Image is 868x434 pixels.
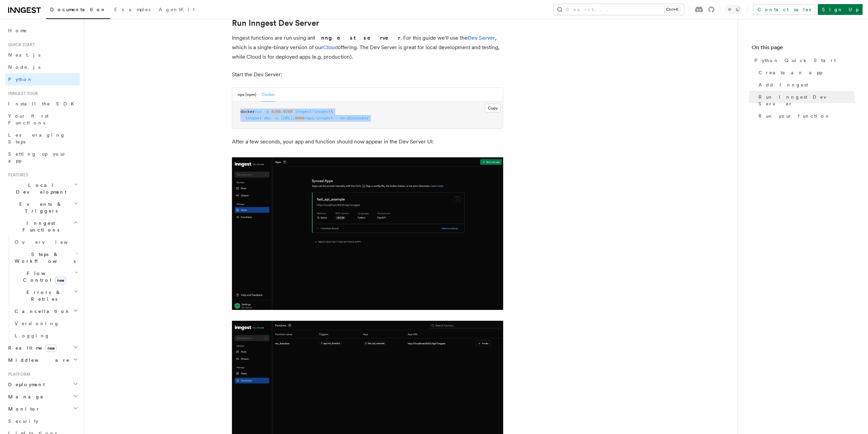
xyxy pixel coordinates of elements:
span: 8000 [295,116,304,120]
a: Python [5,73,80,85]
button: Middleware [5,354,80,366]
a: Next.js [5,49,80,61]
button: Docker [262,88,275,102]
span: new [45,344,57,352]
span: Versioning [15,321,59,326]
a: Install the SDK [5,98,80,110]
button: Monitor [5,403,80,415]
button: Inngest Functions [5,217,80,236]
button: Deployment [5,378,80,391]
span: Inngest tour [5,91,38,96]
span: run [255,109,262,114]
span: Security [8,418,38,424]
a: Sign Up [818,4,863,15]
button: npx (npm) [238,88,256,102]
a: Documentation [46,2,110,19]
a: Leveraging Steps [5,129,80,148]
button: Search...Ctrl+K [554,4,684,15]
span: AgentKit [159,7,195,12]
a: Run your function [756,110,854,122]
span: Realtime [5,344,57,351]
span: Node.js [8,64,40,70]
span: Events & Triggers [5,201,74,214]
span: Errors & Retries [12,289,74,302]
span: Features [5,172,28,178]
a: Create an app [756,66,854,79]
a: AgentKit [155,2,199,18]
span: Home [8,27,27,34]
span: Logging [15,333,50,338]
button: Flow Controlnew [12,267,80,286]
a: Python Quick Start [752,54,854,66]
span: Create an app [758,69,822,76]
span: Examples [114,7,151,12]
button: Cancellation [12,305,80,317]
span: Cancellation [12,308,71,315]
h4: On this page [752,43,854,54]
span: \ [331,109,333,114]
a: Add Inngest [756,79,854,91]
span: Overview [15,239,84,245]
span: inngest [245,116,262,120]
span: Leveraging Steps [8,132,65,144]
span: Quick start [5,42,35,47]
button: Errors & Retries [12,286,80,305]
span: Add Inngest [758,81,808,88]
a: Your first Functions [5,110,80,129]
span: Deployment [5,381,45,388]
span: new [55,277,66,284]
span: Monitor [5,406,40,412]
span: docker [240,109,255,114]
span: Run your function [758,113,830,119]
button: Manage [5,391,80,403]
span: Middleware [5,357,70,363]
span: Setting up your app [8,151,66,163]
span: -u [274,116,278,120]
button: Realtimenew [5,342,80,354]
p: Start the Dev Server: [232,70,503,79]
button: Steps & Workflows [12,248,80,267]
a: Versioning [12,317,80,330]
span: inngest/inngest [295,109,331,114]
a: Overview [12,236,80,248]
button: Events & Triggers [5,198,80,217]
span: Your first Functions [8,113,48,125]
span: 8288 [283,109,293,114]
span: Next.js [8,52,40,58]
a: Security [5,415,80,427]
span: dev [264,116,271,120]
button: Toggle dark mode [726,5,742,14]
strong: Inngest server [313,35,400,41]
span: Flow Control [12,270,75,283]
span: -p [264,109,269,114]
a: Contact sales [753,4,815,15]
span: Install the SDK [8,101,78,106]
a: Home [5,24,80,37]
kbd: Ctrl+K [665,6,680,13]
a: Dev Server [468,35,495,41]
span: Steps & Workflows [12,251,76,264]
span: --no-discovery [335,116,369,120]
div: Inngest Functions [5,236,80,342]
span: 8288 [271,109,281,114]
span: Python Quick Start [754,57,836,64]
p: After a few seconds, your app and function should now appear in the Dev Server UI: [232,137,503,146]
span: Local Development [5,182,74,195]
span: Documentation [50,7,106,12]
a: Cloud [323,44,338,51]
a: Setting up your app [5,148,80,167]
span: Python [8,77,33,82]
a: Logging [12,330,80,342]
span: /api/inngest [304,116,333,120]
a: Run Inngest Dev Server [232,18,319,28]
span: Platform [5,372,31,377]
span: Manage [5,393,44,400]
span: Inngest Functions [5,220,73,233]
span: : [281,109,283,114]
span: [URL]: [281,116,295,120]
a: Run Inngest Dev Server [756,91,854,110]
a: Node.js [5,61,80,73]
a: Examples [110,2,155,18]
img: quick-start-app.png [232,157,503,310]
p: Inngest functions are run using an . For this guide we'll use the , which is a single-binary vers... [232,33,503,62]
